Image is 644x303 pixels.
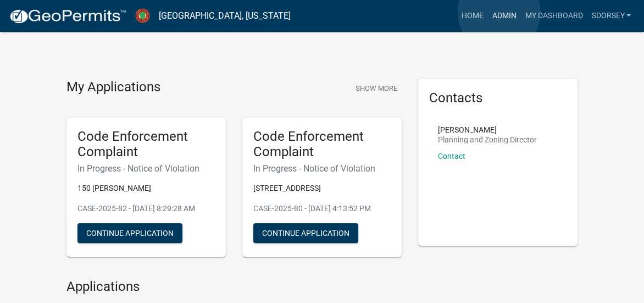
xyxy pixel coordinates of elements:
h5: Code Enforcement Complaint [253,129,391,161]
button: Continue Application [253,223,358,243]
h6: In Progress - Notice of Violation [253,163,391,174]
a: My Dashboard [520,5,587,26]
p: Planning and Zoning Director [438,136,537,144]
h6: In Progress - Notice of Violation [77,163,215,174]
p: CASE-2025-80 - [DATE] 4:13:52 PM [253,203,391,214]
p: [STREET_ADDRESS] [253,183,391,194]
h4: My Applications [66,79,160,96]
p: CASE-2025-82 - [DATE] 8:29:28 AM [77,203,215,214]
h5: Code Enforcement Complaint [77,129,215,161]
p: [PERSON_NAME] [438,126,537,134]
h5: Contacts [429,90,567,106]
p: 150 [PERSON_NAME] [77,183,215,194]
h4: Applications [66,279,402,295]
a: Contact [438,152,465,161]
button: Show More [351,79,402,97]
a: [GEOGRAPHIC_DATA], [US_STATE] [159,7,291,25]
a: sdorsey [587,5,635,26]
a: Admin [487,5,520,26]
a: Home [457,5,487,26]
button: Continue Application [77,223,182,243]
img: Jasper County, Georgia [135,8,150,23]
